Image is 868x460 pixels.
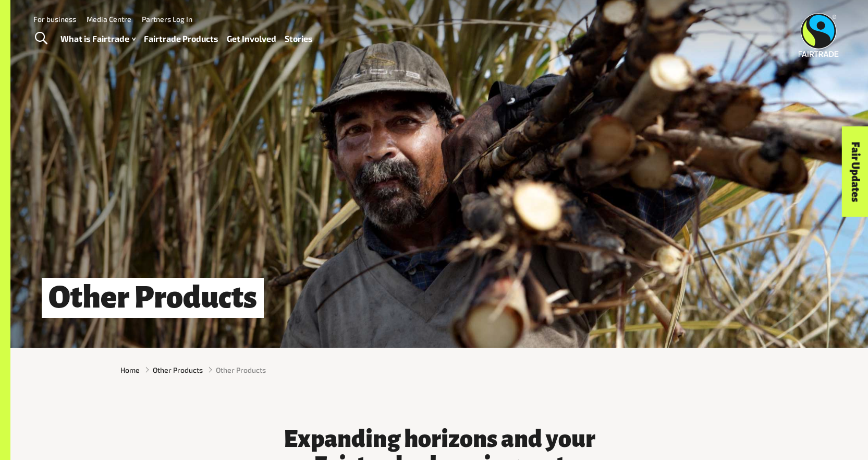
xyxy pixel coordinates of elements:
a: Toggle Search [28,26,54,52]
a: Partners Log In [142,15,192,23]
a: What is Fairtrade [60,31,136,46]
h1: Other Products [42,278,264,318]
img: Fairtrade Australia New Zealand logo [799,13,839,57]
a: Fairtrade Products [144,31,218,46]
a: Get Involved [227,31,276,46]
a: Stories [285,31,313,46]
a: For business [33,15,76,23]
a: Other Products [153,364,203,375]
a: Home [120,364,140,375]
span: Other Products [216,364,266,375]
a: Media Centre [87,15,131,23]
